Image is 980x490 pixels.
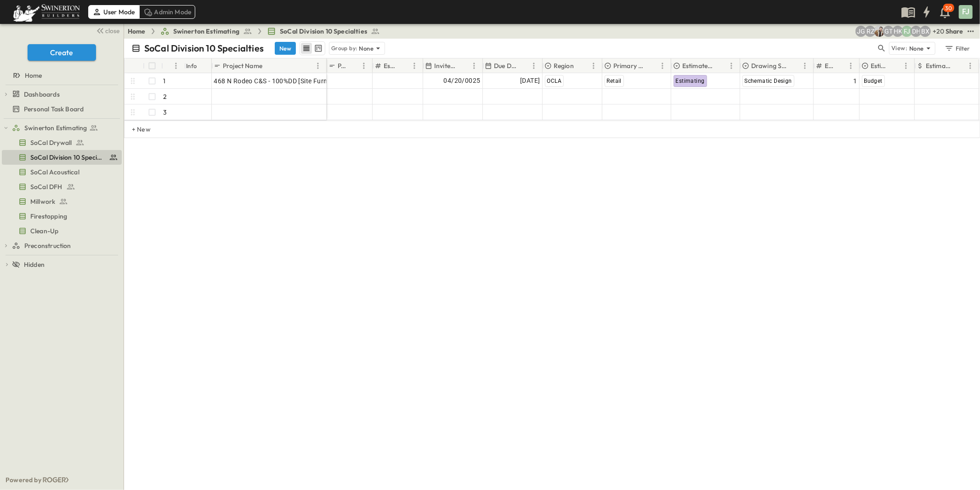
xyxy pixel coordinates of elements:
[160,27,252,36] a: Swinerton Estimating
[2,224,122,238] div: Clean-Uptest
[520,75,540,86] span: [DATE]
[338,61,346,70] p: P-Code
[30,138,72,147] span: SoCal Drywall
[12,88,120,101] a: Dashboards
[409,60,420,71] button: Menu
[955,61,965,71] button: Sort
[892,26,903,37] div: Haley Kruse (haley.kruse@nationalbuildingspecialties.com)
[12,239,120,252] a: Preconstruction
[745,78,792,84] span: Schematic Design
[657,60,668,71] button: Menu
[494,61,516,70] p: Due Date
[469,60,480,71] button: Menu
[946,5,952,12] p: 30
[24,104,84,114] span: Personal Task Board
[716,61,726,71] button: Sort
[911,26,922,37] div: Daryll Hayward (daryll.hayward@swinerton.com)
[223,61,262,70] p: Project Name
[825,61,833,70] p: Estimate Round
[965,60,976,71] button: Menu
[30,212,67,221] span: Firestopping
[647,61,657,71] button: Sort
[144,42,264,55] p: SoCal Division 10 Specialties
[24,123,87,133] span: Swinerton Estimating
[139,5,196,19] div: Admin Mode
[132,125,137,134] p: + New
[2,121,122,135] div: Swinerton Estimatingtest
[576,61,586,71] button: Sort
[186,53,197,79] div: Info
[853,76,857,86] span: 1
[528,60,539,71] button: Menu
[331,44,357,53] p: Group by:
[958,4,974,20] button: FJ
[789,61,799,71] button: Sort
[855,26,867,37] div: Jorge Garcia (jorgarcia@swinerton.com)
[164,92,167,101] p: 2
[358,60,369,71] button: Menu
[835,61,845,71] button: Sort
[920,26,931,37] div: Bing Xie (bing.xie@swinerton.com)
[11,2,82,22] img: 6c363589ada0b36f064d841b69d3a419a338230e66bb0a533688fa5cc3e9e735.png
[264,61,274,71] button: Sort
[165,61,175,71] button: Sort
[926,61,953,70] p: Estimate Amount
[28,44,96,61] button: Create
[933,27,942,36] p: + 20
[891,43,907,53] p: View:
[434,61,457,70] p: Invite Date
[941,42,973,55] button: Filter
[864,78,883,84] span: Budget
[184,58,212,73] div: Info
[607,78,622,84] span: Retail
[300,41,325,55] div: table view
[128,27,146,36] a: Home
[959,5,973,19] div: FJ
[751,61,787,70] p: Drawing Status
[30,197,55,206] span: Millwork
[275,42,296,55] button: New
[348,61,358,71] button: Sort
[682,61,714,70] p: Estimate Status
[30,167,79,177] span: SoCal Acoustical
[2,150,122,165] div: SoCal Division 10 Specialtiestest
[312,60,323,71] button: Menu
[161,58,184,73] div: #
[799,60,810,71] button: Menu
[726,60,737,71] button: Menu
[30,226,58,236] span: Clean-Up
[2,180,120,193] a: SoCal DFH
[2,69,120,82] a: Home
[588,60,599,71] button: Menu
[106,26,120,35] span: close
[214,76,351,86] span: 468 N Rodeo C&S - 100%DD [Site Furnishings]
[883,26,894,37] div: Gene Trabert (gene.trabert@nationalbuildingspecialties.com)
[2,151,120,164] a: SoCal Division 10 Specialties
[24,241,71,250] span: Preconstruction
[2,135,122,150] div: SoCal Drywalltest
[359,44,374,53] p: None
[128,27,385,36] nav: breadcrumbs
[901,60,912,71] button: Menu
[2,238,122,253] div: Preconstructiontest
[24,260,45,269] span: Hidden
[2,102,122,116] div: Personal Task Boardtest
[909,44,924,53] p: None
[459,61,469,71] button: Sort
[965,26,976,37] button: test
[30,182,62,191] span: SoCal DFH
[890,61,901,71] button: Sort
[946,27,963,36] div: Share
[384,61,397,70] p: Estimate Number
[30,153,105,162] span: SoCal Division 10 Specialties
[2,209,122,224] div: Firestoppingtest
[865,26,876,37] div: Robert Zeilinger (robert.zeilinger@swinerton.com)
[2,210,120,223] a: Firestopping
[845,60,856,71] button: Menu
[2,165,122,179] div: SoCal Acousticaltest
[267,27,380,36] a: SoCal Division 10 Specialties
[170,60,181,71] button: Menu
[2,179,122,194] div: SoCal DFHtest
[173,27,239,36] span: Swinerton Estimating
[613,61,645,70] p: Primary Market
